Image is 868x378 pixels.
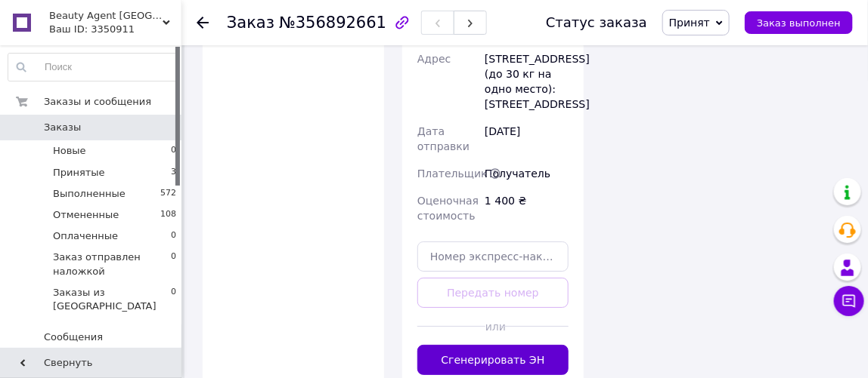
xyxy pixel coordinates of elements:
[49,23,181,36] div: Ваш ID: 3350911
[53,250,171,278] span: Заказ отправлен наложкой
[482,118,572,160] div: [DATE]
[171,166,176,180] span: 3
[417,241,569,272] input: Номер экспресс-накладной
[417,167,488,180] span: Плательщик
[53,286,171,313] span: Заказы из [GEOGRAPHIC_DATA]
[417,345,569,375] button: Сгенерировать ЭН
[171,286,176,313] span: 0
[53,187,126,201] span: Выполненные
[160,187,176,201] span: 572
[171,229,176,243] span: 0
[417,195,479,222] span: Оценочная стоимость
[417,125,470,152] span: Дата отправки
[53,166,105,180] span: Принятые
[53,208,119,222] span: Отмененные
[485,319,501,334] span: или
[417,53,451,65] span: Адрес
[171,144,176,158] span: 0
[482,45,572,118] div: [STREET_ADDRESS] (до 30 кг на одно место): [STREET_ADDRESS]
[482,187,572,229] div: 1 400 ₴
[44,95,151,109] span: Заказы и сообщения
[669,17,710,29] span: Принят
[53,144,86,158] span: Новые
[834,286,864,316] button: Чат с покупателем
[44,121,81,134] span: Заказы
[49,9,163,23] span: Beauty Agent Odessa
[279,14,386,32] span: №356892661
[171,250,176,278] span: 0
[745,11,853,34] button: Заказ выполнен
[757,17,841,29] span: Заказ выполнен
[53,229,118,243] span: Оплаченные
[160,208,176,222] span: 108
[227,14,274,32] span: Заказ
[546,15,647,30] div: Статус заказа
[197,15,209,30] div: Вернуться назад
[482,160,572,187] div: Получатель
[44,330,103,344] span: Сообщения
[8,54,177,81] input: Поиск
